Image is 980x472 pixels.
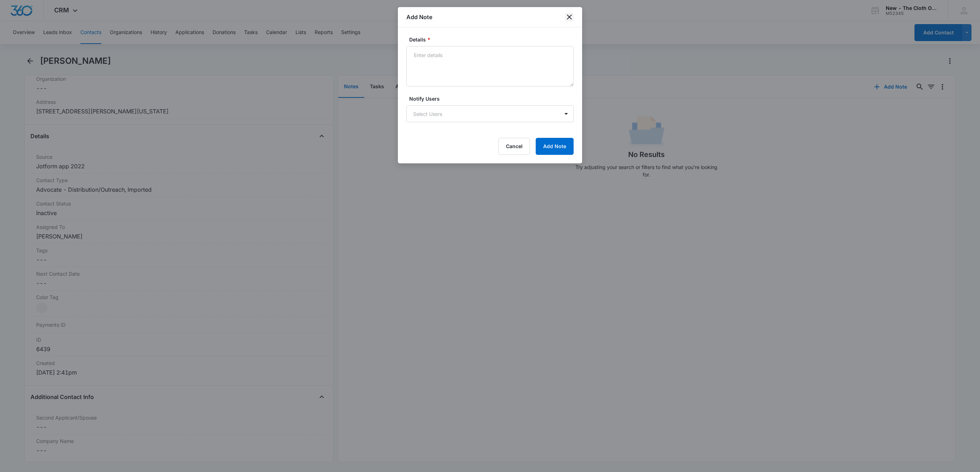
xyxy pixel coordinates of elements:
[499,138,530,155] button: Cancel
[565,13,574,21] button: close
[406,13,432,21] h1: Add Note
[409,95,576,102] label: Notify Users
[409,36,576,43] label: Details
[536,138,574,155] button: Add Note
